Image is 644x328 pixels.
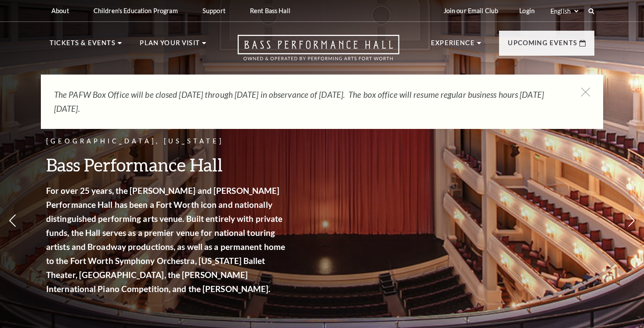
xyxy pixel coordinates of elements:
[508,38,577,53] p: Upcoming Events
[46,185,285,294] strong: For over 25 years, the [PERSON_NAME] and [PERSON_NAME] Performance Hall has been a Fort Worth ico...
[431,38,475,53] p: Experience
[250,7,290,14] p: Rent Bass Hall
[51,7,69,14] p: About
[46,153,288,176] h3: Bass Performance Hall
[46,136,288,147] p: [GEOGRAPHIC_DATA], [US_STATE]
[549,7,580,15] select: Select:
[54,89,544,114] em: The PAFW Box Office will be closed [DATE] through [DATE] in observance of [DATE]. The box office ...
[94,7,178,14] p: Children's Education Program
[50,38,116,53] p: Tickets & Events
[203,7,225,14] p: Support
[140,38,200,53] p: Plan Your Visit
